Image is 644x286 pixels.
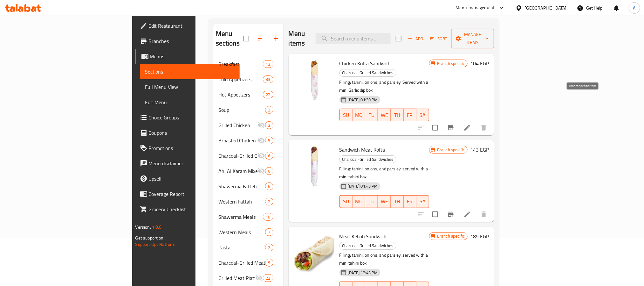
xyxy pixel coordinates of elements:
button: WE [378,109,391,121]
span: Sort [430,35,447,42]
button: WE [378,195,391,208]
span: Full Menu View [145,83,235,91]
span: Promotions [149,144,235,152]
a: Grocery Checklist [135,202,240,217]
h6: 143 EGP [470,145,489,154]
span: 6 [265,183,273,189]
a: Edit menu item [463,211,471,218]
span: 1.0.0 [152,223,162,231]
span: SA [419,197,427,206]
div: Broasted Chicken [218,137,258,144]
button: SA [416,195,429,208]
div: items [263,60,273,68]
div: Shawerma Meals18 [213,209,284,225]
div: items [265,121,273,129]
div: items [265,259,273,267]
span: Edit Restaurant [149,22,235,30]
span: Soup [218,106,265,114]
div: Hot Appetizers22 [213,87,284,102]
span: Grocery Checklist [149,205,235,213]
button: SU [339,195,353,208]
div: items [265,244,273,251]
div: Broasted Chicken5 [213,133,284,148]
span: Breakfast [218,60,263,68]
a: Upsell [135,171,240,186]
div: Grilled Meat Platters22 [213,270,284,286]
span: A [633,4,636,11]
div: Pasta2 [213,240,284,255]
span: Western Fattah [218,198,265,205]
h2: Menu items [289,29,308,48]
span: 22 [263,92,273,98]
span: SA [419,111,427,120]
span: Grilled Chicken [218,121,258,129]
div: items [263,274,273,282]
img: Meat Kebab Sandwich [294,232,334,273]
div: Charcoal-Grilled Sandwiches [339,242,396,250]
span: Add [407,35,424,42]
p: Filling: tahini, onions, and parsley. Served with a mini Garlic dip box. [339,78,429,94]
span: [DATE] 01:39 PM [345,97,380,103]
div: Ahl Al Karam Mixed Meals [218,167,258,175]
span: FR [406,197,414,206]
div: items [263,213,273,221]
span: Grilled Meat Platters [218,274,256,282]
a: Coverage Report [135,186,240,202]
span: Sort items [426,34,451,44]
span: Get support on: [135,234,165,242]
button: delete [476,207,491,222]
a: Edit menu item [463,124,471,132]
span: SU [342,197,350,206]
span: Sections [145,68,235,75]
button: SU [339,109,353,121]
div: Shawerma Fatteh [218,182,265,190]
span: 3 [265,122,273,128]
img: Sandwich Meat Kofta [294,145,334,186]
div: Charcoal-Grilled Meat Meals5 [213,255,284,270]
span: Manage items [456,31,489,46]
span: Coverage Report [149,190,235,198]
span: Charcoal-Grilled Chicken Meals [218,152,258,160]
div: items [265,182,273,190]
a: Edit Restaurant [135,18,240,33]
span: Branches [149,37,235,45]
div: Menu-management [456,4,495,12]
div: [GEOGRAPHIC_DATA] [525,4,567,11]
button: TH [391,109,403,121]
span: Charcoal-Grilled Sandwiches [340,69,396,76]
a: Coupons [135,125,240,140]
span: 7 [265,229,273,235]
button: TU [365,109,378,121]
button: FR [404,195,416,208]
span: Pasta [218,244,265,251]
span: Cold Appetizers [218,75,263,83]
span: Branch specific [435,233,467,239]
button: TH [391,195,403,208]
span: Hot Appetizers [218,91,263,98]
span: Coupons [149,129,235,137]
div: Shawerma Fatteh6 [213,179,284,194]
span: 33 [263,76,273,82]
span: Select all sections [240,32,253,45]
a: Full Menu View [140,79,240,95]
div: Charcoal-Grilled Meat Meals [218,259,265,267]
span: Select section [392,32,405,45]
div: items [265,152,273,160]
span: Menus [150,53,235,60]
a: Choice Groups [135,110,240,125]
span: 2 [265,245,273,251]
a: Support.OpsPlatform [135,240,176,248]
div: Charcoal-Grilled Sandwiches [339,69,396,77]
svg: Inactive section [257,152,265,160]
button: FR [404,109,416,121]
span: 5 [265,260,273,266]
svg: Inactive section [257,137,265,144]
span: 2 [265,199,273,205]
button: Manage items [451,29,494,48]
span: 2 [265,107,273,113]
div: items [263,75,273,83]
span: FR [406,111,414,120]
